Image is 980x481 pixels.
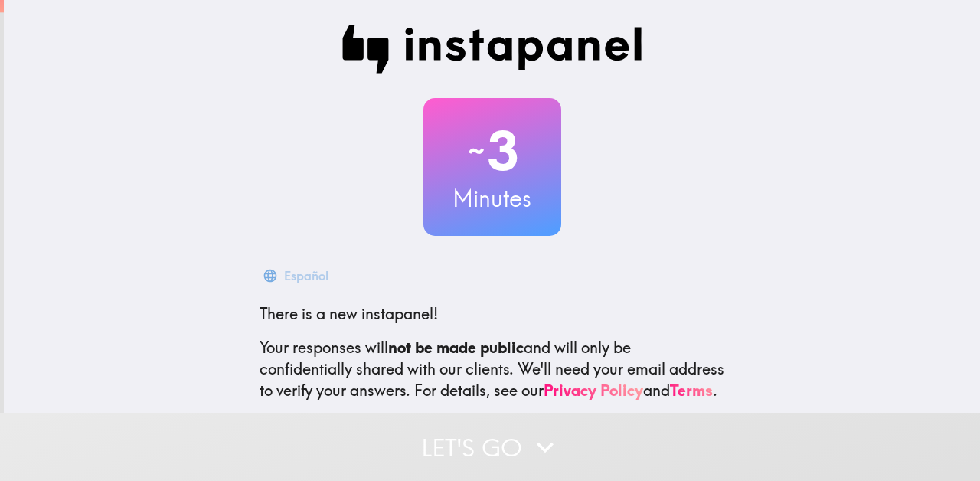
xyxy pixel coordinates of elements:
div: Español [284,265,328,286]
a: Terms [670,381,713,400]
button: Español [260,260,335,291]
img: Instapanel [342,25,642,74]
h2: 3 [423,119,561,182]
span: There is a new instapanel! [260,304,438,323]
b: not be made public [388,338,524,357]
span: ~ [465,128,487,174]
p: Your responses will and will only be confidentially shared with our clients. We'll need your emai... [260,337,725,401]
h3: Minutes [423,182,561,214]
a: Privacy Policy [544,381,643,400]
